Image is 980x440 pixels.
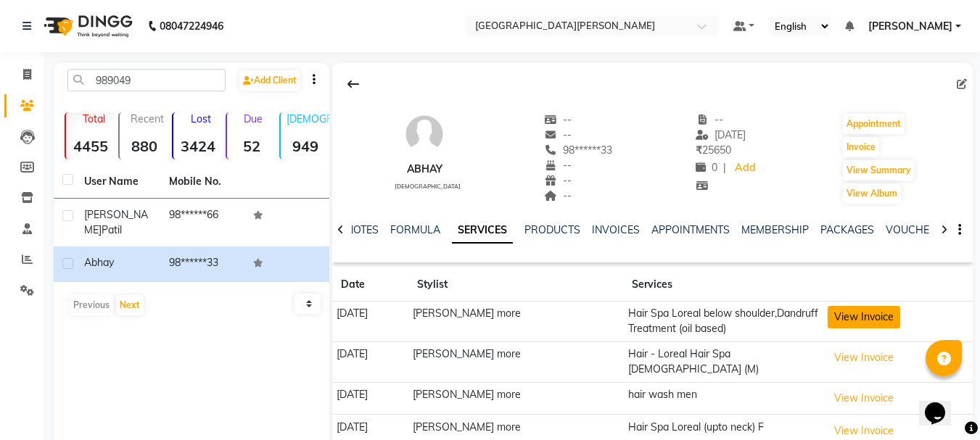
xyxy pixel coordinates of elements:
[651,223,730,236] a: APPOINTMENTS
[173,137,223,155] strong: 3424
[408,302,624,342] td: [PERSON_NAME] more
[408,268,624,302] th: Stylist
[395,183,461,190] span: [DEMOGRAPHIC_DATA]
[116,295,144,315] button: Next
[67,69,226,91] input: Search by Name/Mobile/Email/Code
[281,137,330,155] strong: 949
[346,223,379,236] a: NOTES
[886,223,943,236] a: VOUCHERS
[160,165,245,199] th: Mobile No.
[623,341,823,382] td: Hair - Loreal Hair Spa [DEMOGRAPHIC_DATA] (M)
[828,346,900,369] button: View Invoice
[239,70,300,91] a: Add Client
[84,208,148,236] span: [PERSON_NAME]
[544,174,572,187] span: --
[179,112,223,125] p: Lost
[828,387,900,410] button: View Invoice
[696,113,723,126] span: --
[623,382,823,415] td: hair wash men
[544,128,572,141] span: --
[332,268,408,302] th: Date
[452,217,513,244] a: SERVICES
[843,183,901,204] button: View Album
[332,382,408,415] td: [DATE]
[389,162,461,177] div: abhay
[723,160,726,175] span: |
[332,302,408,342] td: [DATE]
[84,256,114,269] span: abhay
[843,137,879,157] button: Invoice
[544,159,572,172] span: --
[919,382,965,426] iframe: chat widget
[338,70,368,98] div: Back to Client
[230,112,276,125] p: Due
[843,114,905,134] button: Appointment
[390,223,440,236] a: FORMULA
[732,158,757,178] a: Add
[868,19,952,34] span: [PERSON_NAME]
[623,302,823,342] td: Hair Spa Loreal below shoulder,Dandruff Treatment (oil based)
[408,382,624,415] td: [PERSON_NAME] more
[828,306,900,328] button: View Invoice
[408,341,624,382] td: [PERSON_NAME] more
[287,112,330,125] p: [DEMOGRAPHIC_DATA]
[544,113,572,126] span: --
[696,144,731,157] span: 25650
[820,223,874,236] a: PACKAGES
[592,223,640,236] a: INVOICES
[696,161,717,174] span: 0
[623,268,823,302] th: Services
[696,128,746,141] span: [DATE]
[66,137,115,155] strong: 4455
[102,223,122,236] span: Patil
[227,137,276,155] strong: 52
[160,6,223,46] b: 08047224946
[696,144,702,157] span: ₹
[120,137,169,155] strong: 880
[332,341,408,382] td: [DATE]
[544,189,572,202] span: --
[524,223,580,236] a: PRODUCTS
[403,112,446,156] img: avatar
[125,112,169,125] p: Recent
[37,6,136,46] img: logo
[741,223,809,236] a: MEMBERSHIP
[75,165,160,199] th: User Name
[843,160,915,180] button: View Summary
[72,112,115,125] p: Total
